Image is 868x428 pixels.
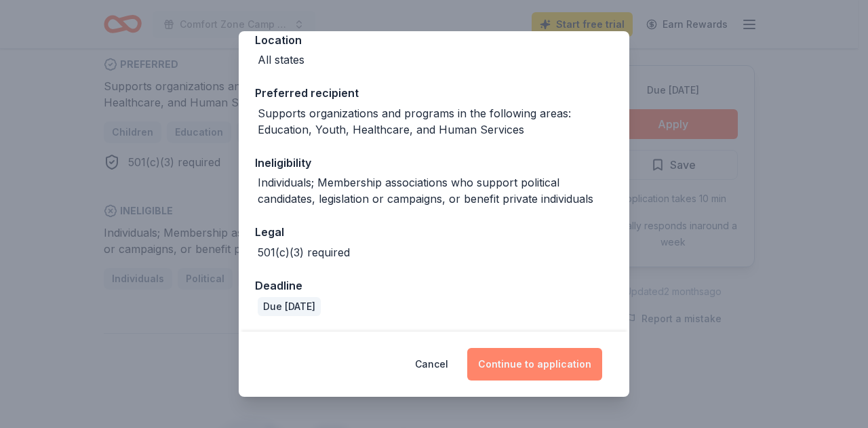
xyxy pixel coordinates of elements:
div: 501(c)(3) required [258,244,350,260]
div: Due [DATE] [258,297,321,316]
div: Supports organizations and programs in the following areas: Education, Youth, Healthcare, and Hum... [258,105,613,138]
div: Legal [255,223,613,241]
div: Ineligibility [255,154,613,172]
div: Preferred recipient [255,84,613,102]
button: Cancel [415,348,448,381]
button: Continue to application [467,348,602,381]
div: All states [258,52,304,68]
div: Individuals; Membership associations who support political candidates, legislation or campaigns, ... [258,174,613,207]
div: Deadline [255,277,613,294]
div: Location [255,31,613,49]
